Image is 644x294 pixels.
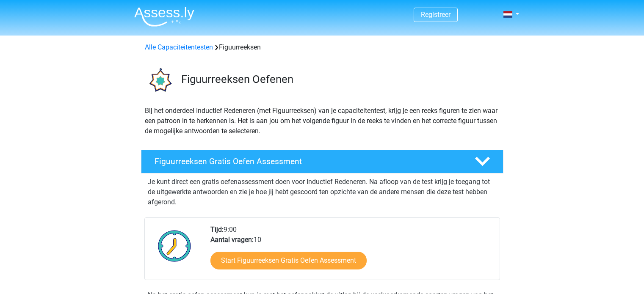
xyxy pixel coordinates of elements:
[210,252,367,269] a: Start Figuurreeksen Gratis Oefen Assessment
[421,11,451,19] a: Registreer
[145,106,500,136] p: Bij het onderdeel Inductief Redeneren (met Figuurreeksen) van je capaciteitentest, krijg je een r...
[141,63,177,99] img: figuurreeksen
[134,7,194,27] img: Assessly
[204,225,499,280] div: 9:00 10
[155,157,461,166] h4: Figuurreeksen Gratis Oefen Assessment
[210,236,254,244] b: Aantal vragen:
[141,42,503,52] div: Figuurreeksen
[210,225,224,234] b: Tijd:
[148,177,497,207] p: Je kunt direct een gratis oefenassessment doen voor Inductief Redeneren. Na afloop van de test kr...
[145,43,213,51] a: Alle Capaciteitentesten
[153,225,196,267] img: Klok
[138,150,507,173] a: Figuurreeksen Gratis Oefen Assessment
[181,73,497,86] h3: Figuurreeksen Oefenen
